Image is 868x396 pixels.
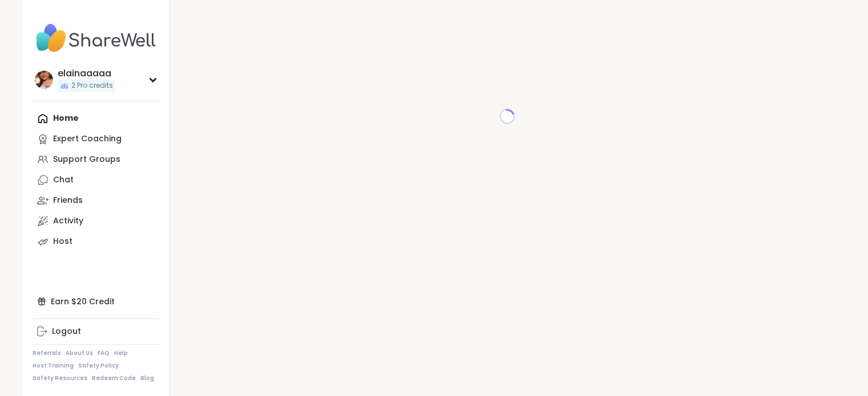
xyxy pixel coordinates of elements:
[33,190,160,211] a: Friends
[53,215,83,227] div: Activity
[66,349,93,357] a: About Us
[33,362,74,370] a: Host Training
[33,170,160,190] a: Chat
[52,326,81,337] div: Logout
[33,374,87,382] a: Safety Resources
[53,133,122,145] div: Expert Coaching
[33,231,160,252] a: Host
[35,71,53,89] img: elainaaaaa
[33,349,61,357] a: Referrals
[98,349,110,357] a: FAQ
[78,362,119,370] a: Safety Policy
[53,236,72,247] div: Host
[53,174,74,186] div: Chat
[71,81,113,91] span: 2 Pro credits
[33,149,160,170] a: Support Groups
[33,321,160,342] a: Logout
[33,211,160,231] a: Activity
[33,291,160,312] div: Earn $20 Credit
[140,374,154,382] a: Blog
[58,67,115,80] div: elainaaaaa
[33,18,160,58] img: ShareWell Nav Logo
[53,154,120,165] div: Support Groups
[33,129,160,149] a: Expert Coaching
[114,349,128,357] a: Help
[53,195,83,206] div: Friends
[92,374,136,382] a: Redeem Code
